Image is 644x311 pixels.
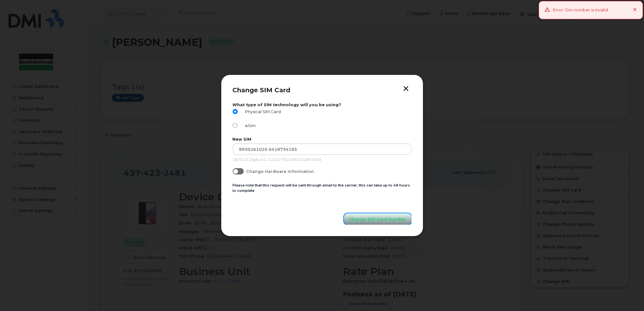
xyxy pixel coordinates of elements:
[233,143,412,155] input: Input Your New SIM Number
[233,123,238,128] input: eSim
[233,86,291,94] span: Change SIM Card
[233,168,238,173] input: Change Hardware Information
[233,102,412,107] label: What type of SIM technology will you be using?
[233,137,412,142] label: New SIM
[233,157,412,162] p: 18 To 22 Digits, E.G. 410327925283202837463
[553,7,608,13] div: Error: Sim number is invalid
[243,109,281,114] span: Physical SIM Card
[344,213,412,225] button: Change SIM Card Number
[243,123,256,128] span: eSim
[246,169,314,174] span: Change Hardware Information
[233,183,410,193] small: Please note that this request will be sent through email to the carrier, this can take up to 48 h...
[349,216,407,222] span: Change SIM Card Number
[233,109,238,114] input: Physical SIM Card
